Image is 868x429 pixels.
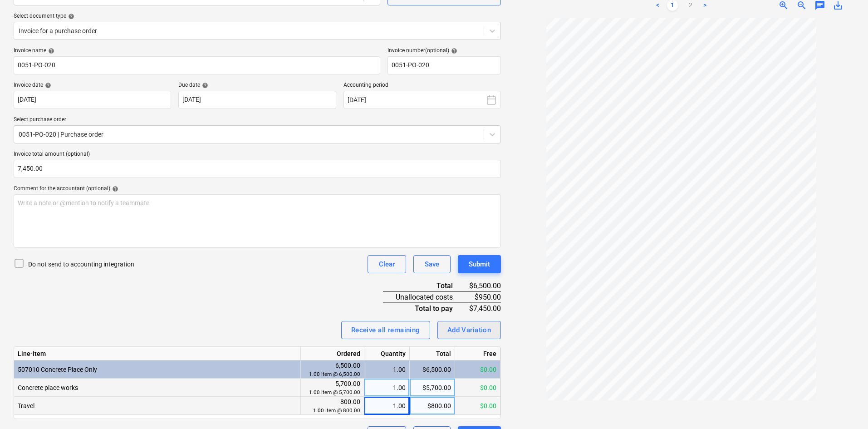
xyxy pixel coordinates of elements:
input: Due date not specified [178,91,336,109]
button: Submit [458,255,501,273]
small: 1.00 item @ 5,700.00 [309,389,360,395]
div: 800.00 [304,398,360,414]
div: Quantity [364,347,410,360]
span: help [43,82,51,89]
div: Clear [379,258,395,270]
div: Submit [469,258,490,270]
div: Invoice name [14,47,380,54]
span: help [110,186,118,192]
span: help [46,48,54,54]
div: Concrete place works [14,379,301,397]
span: help [449,48,457,54]
p: Do not send to accounting integration [28,260,134,269]
div: $800.00 [410,397,455,415]
div: Total [410,347,455,360]
button: Add Variation [437,321,501,339]
div: Comment for the accountant (optional) [14,185,501,192]
button: Receive all remaining [341,321,430,339]
p: Select purchase order [14,116,501,125]
small: 1.00 item @ 6,500.00 [309,371,360,377]
div: Ordered [301,347,364,360]
div: Free [455,347,500,360]
div: Total to pay [383,303,467,314]
div: $6,500.00 [467,281,501,291]
div: 5,700.00 [304,380,360,396]
div: Total [383,281,467,291]
div: 1.00 [368,360,406,379]
div: $6,500.00 [410,360,455,379]
input: Invoice name [14,56,380,74]
button: Clear [368,255,406,273]
div: Save [425,258,439,270]
div: $950.00 [467,291,501,303]
div: Line-item [14,347,301,360]
p: Invoice total amount (optional) [14,151,501,160]
button: [DATE] [343,91,501,109]
div: $5,700.00 [410,379,455,397]
iframe: Chat Widget [823,385,868,429]
input: Invoice number [387,56,501,74]
span: help [66,13,74,20]
div: Add Variation [447,324,491,336]
div: $0.00 [455,379,500,397]
input: Invoice date not specified [14,91,171,109]
small: 1.00 item @ 800.00 [313,407,360,414]
button: Save [413,255,451,273]
div: $0.00 [455,360,500,379]
div: Due date [178,82,336,89]
div: 1.00 [368,397,406,415]
div: Invoice number (optional) [387,47,501,54]
span: help [200,82,208,89]
div: $7,450.00 [467,303,501,314]
div: 1.00 [368,379,406,397]
div: Select document type [14,13,501,20]
div: Receive all remaining [351,324,420,336]
input: Invoice total amount (optional) [14,160,501,178]
div: 6,500.00 [304,361,360,378]
div: Invoice date [14,82,171,89]
div: Unallocated costs [383,291,467,303]
div: Travel [14,397,301,415]
span: 507010 Concrete Place Only [18,366,97,373]
p: Accounting period [343,82,501,91]
div: $0.00 [455,397,500,415]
